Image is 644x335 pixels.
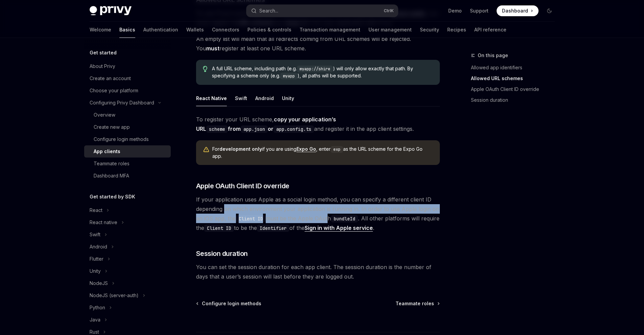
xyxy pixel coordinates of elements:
[296,146,316,152] a: Expo Go
[235,90,247,106] div: Swift
[470,7,488,14] a: Support
[84,302,171,314] button: Toggle Python section
[203,66,208,72] svg: Tip
[206,125,228,133] code: scheme
[196,116,336,132] strong: copy your application’s URL from or
[196,195,440,233] span: If your application uses Apple as a social login method, you can specify a different client ID de...
[84,314,171,326] button: Toggle Java section
[502,7,528,14] span: Dashboard
[90,231,100,239] div: Swift
[331,146,343,153] code: exp
[448,7,462,14] a: Demo
[94,135,149,143] div: Configure login methods
[84,241,171,253] button: Toggle Android section
[273,125,314,133] code: app.config.ts
[84,170,171,182] a: Dashboard MFA
[84,265,171,277] button: Toggle Unity section
[90,291,139,300] div: NodeJS (server-auth)
[497,5,539,16] a: Dashboard
[84,253,171,265] button: Toggle Flutter section
[206,45,219,52] strong: must
[119,22,135,38] a: Basics
[474,22,506,38] a: API reference
[204,224,234,232] code: Client ID
[255,90,274,106] div: Android
[90,218,117,226] div: React native
[94,160,129,168] div: Teammate roles
[84,216,171,229] button: Toggle React native section
[368,22,412,38] a: User management
[90,267,101,275] div: Unity
[94,172,129,180] div: Dashboard MFA
[196,34,440,53] span: An empty list will mean that all redirects coming from URL schemes will be rejected. You register...
[420,22,439,38] a: Security
[471,73,560,84] a: Allowed URL schemes
[84,145,171,158] a: App clients
[212,146,433,160] div: For if you are using , enter as the URL scheme for the Expo Go app.
[396,300,434,307] span: Teammate roles
[94,147,120,155] div: App clients
[236,215,266,222] code: Client ID
[247,22,291,38] a: Policies & controls
[90,49,117,57] h5: Get started
[196,249,248,258] span: Session duration
[196,90,227,106] div: React Native
[84,277,171,289] button: Toggle NodeJS section
[219,146,262,152] strong: development only
[246,5,398,17] button: Open search
[94,123,130,131] div: Create new app
[212,65,433,79] span: A full URL scheme, including path (e.g. ) will only allow exactly that path. By specifying a sche...
[280,73,297,79] code: myapp
[203,146,210,153] svg: Warning
[478,51,508,59] span: On this page
[212,22,239,38] a: Connectors
[259,7,278,15] div: Search...
[90,99,154,107] div: Configuring Privy Dashboard
[544,5,555,16] button: Toggle dark mode
[90,193,135,201] h5: Get started by SDK
[471,95,560,105] a: Session duration
[143,22,178,38] a: Authentication
[84,97,171,109] button: Toggle Configuring Privy Dashboard section
[196,115,440,134] span: To register your URL scheme, and register it in the app client settings.
[282,90,294,106] div: Unity
[90,255,103,263] div: Flutter
[84,204,171,216] button: Toggle React section
[202,300,261,307] span: Configure login methods
[297,66,333,72] code: myapp://shire
[90,316,100,324] div: Java
[257,224,289,232] code: Identifier
[94,111,115,119] div: Overview
[196,181,289,191] span: Apple OAuth Client ID override
[90,243,107,251] div: Android
[84,60,171,72] a: About Privy
[84,121,171,133] a: Create new app
[186,22,204,38] a: Wallets
[84,109,171,121] a: Overview
[396,300,439,307] a: Teammate roles
[241,125,268,133] code: app.json
[84,85,171,97] a: Choose your platform
[84,229,171,241] button: Toggle Swift section
[90,206,102,214] div: React
[300,22,360,38] a: Transaction management
[90,74,131,82] div: Create an account
[84,72,171,85] a: Create an account
[305,224,373,232] a: Sign in with Apple service
[84,133,171,145] a: Configure login methods
[331,215,358,222] code: bundleId
[471,84,560,95] a: Apple OAuth Client ID override
[196,262,440,281] span: You can set the session duration for each app client. The session duration is the number of days ...
[90,6,132,16] img: dark logo
[90,22,111,38] a: Welcome
[384,8,394,14] span: Ctrl K
[90,87,138,95] div: Choose your platform
[90,279,108,287] div: NodeJS
[447,22,466,38] a: Recipes
[84,289,171,302] button: Toggle NodeJS (server-auth) section
[197,300,261,307] a: Configure login methods
[471,62,560,73] a: Allowed app identifiers
[84,158,171,170] a: Teammate roles
[90,62,115,70] div: About Privy
[90,304,105,312] div: Python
